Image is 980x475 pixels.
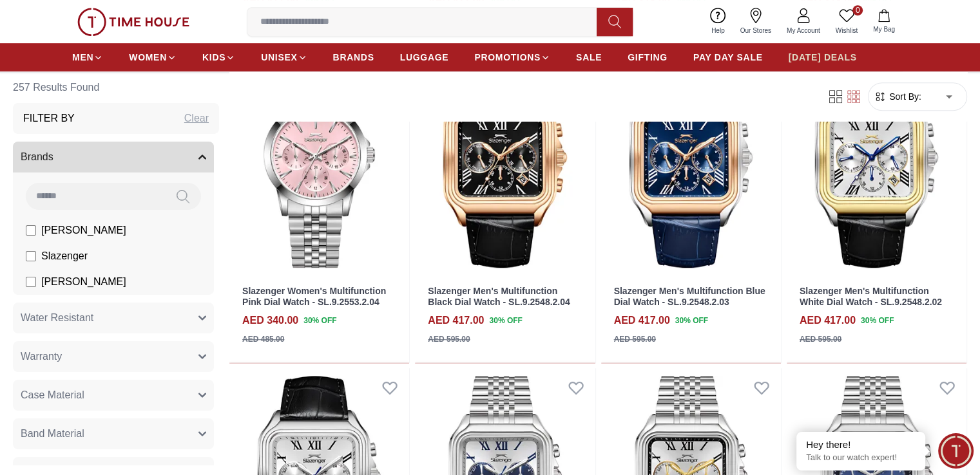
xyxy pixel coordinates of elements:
[261,46,307,69] a: UNISEX
[303,315,336,326] span: 30 % OFF
[865,6,903,37] button: My Bag
[229,49,409,275] img: Slazenger Women's Multifunction Pink Dial Watch - SL.9.2553.2.04
[129,46,177,69] a: WOMEN
[13,380,214,411] button: Case Material
[41,248,88,264] span: Slazenger
[13,341,214,372] button: Warranty
[26,277,36,287] input: [PERSON_NAME]
[21,349,62,364] span: Warranty
[852,5,863,15] span: 0
[202,51,226,64] span: KIDS
[733,5,779,38] a: Our Stores
[868,24,900,34] span: My Bag
[242,313,298,328] h4: AED 340.00
[675,315,708,326] span: 30 % OFF
[693,51,763,64] span: PAY DAY SALE
[21,426,84,442] span: Band Material
[704,5,733,38] a: Help
[242,333,284,345] div: AED 485.00
[26,225,36,236] input: [PERSON_NAME]
[614,286,765,307] a: Slazenger Men's Multifunction Blue Dial Watch - SL.9.2548.2.03
[415,49,595,275] img: Slazenger Men's Multifunction Black Dial Watch - SL.9.2548.2.04
[400,46,449,69] a: LUGGAGE
[474,51,541,64] span: PROMOTIONS
[806,452,916,463] p: Talk to our watch expert!
[184,111,209,126] div: Clear
[13,418,214,449] button: Band Material
[129,51,167,64] span: WOMEN
[706,26,730,35] span: Help
[41,274,126,290] span: [PERSON_NAME]
[41,223,126,238] span: [PERSON_NAME]
[874,90,921,103] button: Sort By:
[628,51,668,64] span: GIFTING
[787,49,966,275] img: Slazenger Men's Multifunction White Dial Watch - SL.9.2548.2.02
[21,310,93,326] span: Water Resistant
[261,51,297,64] span: UNISEX
[576,51,602,64] span: SALE
[800,286,942,307] a: Slazenger Men's Multifunction White Dial Watch - SL.9.2548.2.02
[13,72,219,103] h6: 257 Results Found
[428,286,570,307] a: Slazenger Men's Multifunction Black Dial Watch - SL.9.2548.2.04
[576,46,602,69] a: SALE
[13,303,214,333] button: Water Resistant
[26,251,36,261] input: Slazenger
[628,46,668,69] a: GIFTING
[789,51,857,64] span: [DATE] DEALS
[861,315,894,326] span: 30 % OFF
[831,26,863,35] span: Wishlist
[789,46,857,69] a: [DATE] DEALS
[693,46,763,69] a: PAY DAY SALE
[614,313,670,328] h4: AED 417.00
[13,142,214,172] button: Brands
[489,315,522,326] span: 30 % OFF
[242,286,386,307] a: Slazenger Women's Multifunction Pink Dial Watch - SL.9.2553.2.04
[400,51,449,64] span: LUGGAGE
[72,46,103,69] a: MEN
[828,5,865,38] a: 0Wishlist
[333,51,374,64] span: BRANDS
[21,387,84,403] span: Case Material
[21,149,53,165] span: Brands
[782,26,825,35] span: My Account
[614,333,656,345] div: AED 595.00
[735,26,776,35] span: Our Stores
[938,433,974,469] div: Chat Widget
[72,51,93,64] span: MEN
[428,333,470,345] div: AED 595.00
[800,313,856,328] h4: AED 417.00
[23,111,75,126] h3: Filter By
[333,46,374,69] a: BRANDS
[474,46,550,69] a: PROMOTIONS
[77,8,189,36] img: ...
[887,90,921,103] span: Sort By:
[202,46,235,69] a: KIDS
[800,333,841,345] div: AED 595.00
[806,438,916,451] div: Hey there!
[428,313,484,328] h4: AED 417.00
[601,49,781,275] img: Slazenger Men's Multifunction Blue Dial Watch - SL.9.2548.2.03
